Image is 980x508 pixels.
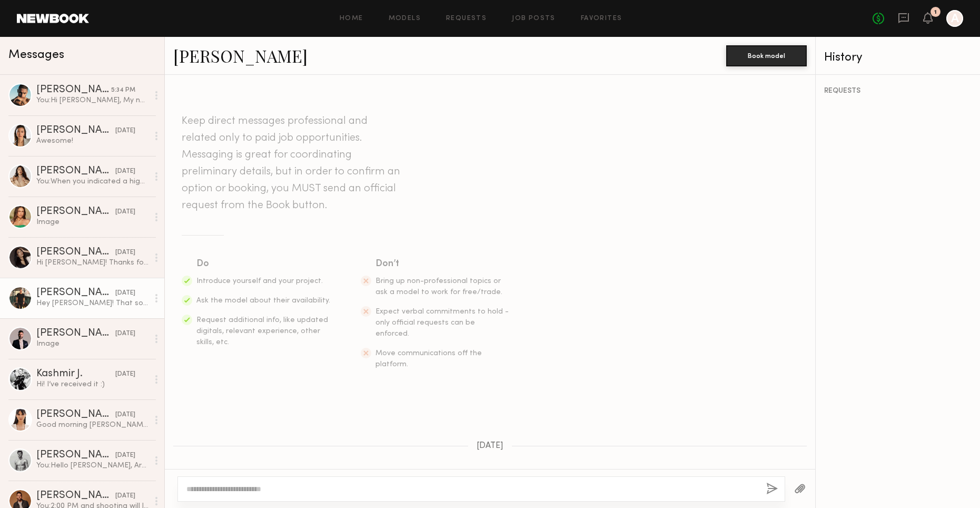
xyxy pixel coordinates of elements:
[36,217,149,227] div: Image
[726,51,807,60] a: Book model
[196,257,331,271] div: Do
[824,52,972,64] div: History
[8,49,64,61] span: Messages
[389,15,421,22] a: Models
[36,369,115,379] div: Kashmir J.
[196,278,323,285] span: Introduce yourself and your project.
[36,420,149,430] div: Good morning [PERSON_NAME], Absolutely, I’ll take care of that [DATE]. I’ll send the QR code to y...
[36,491,115,501] div: [PERSON_NAME]
[115,167,135,177] div: [DATE]
[581,15,622,22] a: Favorites
[340,15,363,22] a: Home
[115,207,135,217] div: [DATE]
[512,15,556,22] a: Job Posts
[115,410,135,420] div: [DATE]
[934,9,937,15] div: 1
[36,207,115,217] div: [PERSON_NAME]
[36,298,149,308] div: Hey [PERSON_NAME]! That sounds fun! I’m interested
[36,288,115,298] div: [PERSON_NAME]
[115,288,135,298] div: [DATE]
[115,491,135,501] div: [DATE]
[36,85,111,95] div: [PERSON_NAME]
[36,461,149,471] div: You: Hello [PERSON_NAME], Are you available for a restaurant photoshoot in [GEOGRAPHIC_DATA] on [...
[36,379,149,389] div: Hi! I’ve received it :)
[115,329,135,339] div: [DATE]
[196,317,328,346] span: Request additional info, like updated digitals, relevant experience, other skills, etc.
[115,126,135,136] div: [DATE]
[36,339,149,349] div: Image
[36,95,149,105] div: You: Hi [PERSON_NAME], My name is [PERSON_NAME], the photographer for the upcoming photoshoot. I'...
[824,87,972,95] div: REQUESTS
[36,409,115,420] div: [PERSON_NAME]
[115,369,135,379] div: [DATE]
[36,450,115,461] div: [PERSON_NAME]
[946,10,963,27] a: A
[173,44,308,67] a: [PERSON_NAME]
[477,442,503,451] span: [DATE]
[196,297,330,304] span: Ask the model about their availability.
[36,136,149,146] div: Awesome!
[36,166,115,177] div: [PERSON_NAME]
[115,451,135,461] div: [DATE]
[375,278,502,296] span: Bring up non-professional topics or ask a model to work for free/trade.
[182,113,403,214] header: Keep direct messages professional and related only to paid job opportunities. Messaging is great ...
[446,15,487,22] a: Requests
[111,85,135,95] div: 5:34 PM
[36,258,149,268] div: Hi [PERSON_NAME]! Thanks for reaching out, unfortunately I’m not available! x
[726,45,807,66] button: Book model
[115,248,135,258] div: [DATE]
[375,350,482,368] span: Move communications off the platform.
[375,257,510,271] div: Don’t
[36,125,115,136] div: [PERSON_NAME]
[36,328,115,339] div: [PERSON_NAME]
[375,308,509,337] span: Expect verbal commitments to hold - only official requests can be enforced.
[36,177,149,187] div: You: When you indicated a higher rate than we can pay, we reached out to other models and found a...
[36,247,115,258] div: [PERSON_NAME]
